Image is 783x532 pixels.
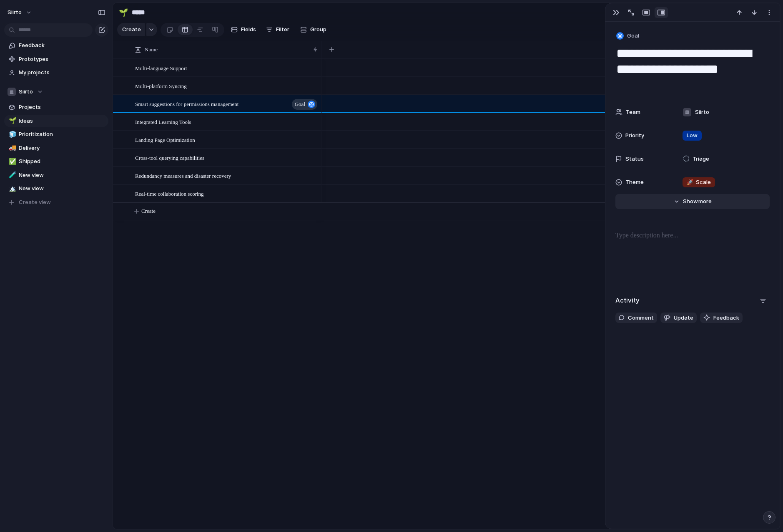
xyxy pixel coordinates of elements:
[276,25,289,34] span: Filter
[615,30,642,42] button: Goal
[19,184,105,193] span: New view
[687,179,693,185] span: 🚀
[4,6,36,19] button: Siirto
[135,117,191,126] span: Integrated Learning Tools
[4,142,108,154] a: 🚚Delivery
[698,197,712,206] span: more
[695,108,709,116] span: Siirto
[145,45,158,54] span: Name
[19,171,105,179] span: New view
[119,7,128,18] div: 🌱
[19,55,105,63] span: Prototypes
[628,314,654,322] span: Comment
[8,144,16,152] button: 🚚
[4,86,108,98] button: Siirto
[19,198,51,207] span: Create view
[19,130,105,139] span: Prioritization
[292,99,317,110] button: goal
[135,189,204,198] span: Real-time collaboration scoring
[263,23,293,36] button: Filter
[9,143,15,153] div: 🚚
[296,23,331,36] button: Group
[9,170,15,180] div: 🧪
[19,68,105,77] span: My projects
[4,115,108,127] a: 🌱Ideas
[700,313,743,323] button: Feedback
[228,23,259,36] button: Fields
[4,39,108,52] a: Feedback
[19,157,105,166] span: Shipped
[310,25,326,34] span: Group
[9,184,15,194] div: 🏔️
[625,155,644,163] span: Status
[4,155,108,168] a: ✅Shipped
[8,184,16,193] button: 🏔️
[19,103,105,111] span: Projects
[135,63,187,73] span: Multi-language Support
[122,25,141,34] span: Create
[4,66,108,79] a: My projects
[295,98,305,110] span: goal
[4,53,108,66] a: Prototypes
[141,207,156,215] span: Create
[135,171,231,180] span: Redundancy measures and disaster recovery
[117,23,145,36] button: Create
[687,178,711,187] span: Scale
[135,81,187,91] span: Multi-platform Syncing
[683,197,698,206] span: Show
[8,157,16,166] button: ✅
[4,101,108,113] a: Projects
[4,182,108,195] a: 🏔️New view
[241,25,256,34] span: Fields
[9,116,15,126] div: 🌱
[660,313,697,323] button: Update
[615,194,770,209] button: Showmore
[625,131,644,140] span: Priority
[626,108,640,116] span: Team
[135,153,204,162] span: Cross-tool querying capabilities
[625,178,644,187] span: Theme
[117,6,130,19] button: 🌱
[8,130,16,139] button: 🧊
[713,314,739,322] span: Feedback
[8,171,16,179] button: 🧪
[19,117,105,125] span: Ideas
[135,99,238,108] span: Smart suggestions for permissions management
[19,88,33,96] span: Siirto
[615,313,657,323] button: Comment
[4,169,108,182] a: 🧪New view
[8,117,16,125] button: 🌱
[674,314,693,322] span: Update
[135,135,195,144] span: Landing Page Optimization
[687,131,698,140] span: Low
[615,296,640,305] h2: Activity
[4,128,108,141] a: 🧊Prioritization
[19,144,105,152] span: Delivery
[693,155,709,163] span: Triage
[4,196,108,209] button: Create view
[8,8,22,17] span: Siirto
[627,32,639,40] span: Goal
[19,41,105,50] span: Feedback
[9,130,15,139] div: 🧊
[9,157,15,166] div: ✅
